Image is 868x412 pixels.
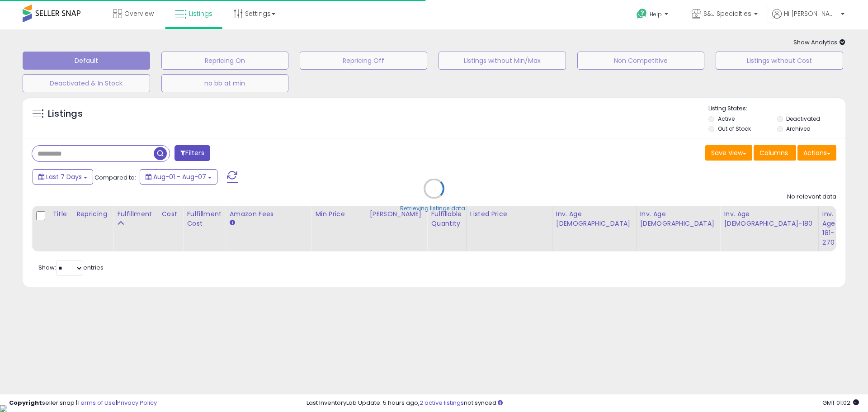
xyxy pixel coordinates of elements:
[793,38,845,47] span: Show Analytics
[23,74,150,92] button: Deactivated & In Stock
[189,9,212,18] span: Listings
[117,398,157,407] a: Privacy Policy
[9,399,157,407] div: seller snap | |
[716,52,843,70] button: Listings without Cost
[161,74,289,92] button: no bb at min
[822,398,859,407] span: 2025-08-15 01:02 GMT
[161,52,289,70] button: Repricing On
[400,204,468,213] div: Retrieving listings data..
[439,52,566,70] button: Listings without Min/Max
[629,1,677,29] a: Help
[307,399,859,407] div: Last InventoryLab Update: 5 hours ago, not synced.
[9,398,42,407] strong: Copyright
[703,9,751,18] span: S&J Specialties
[420,398,464,407] a: 2 active listings
[124,9,154,18] span: Overview
[23,52,150,70] button: Default
[772,9,844,29] a: Hi [PERSON_NAME]
[577,52,705,70] button: Non Competitive
[650,10,662,18] span: Help
[636,8,647,19] i: Get Help
[77,398,116,407] a: Terms of Use
[300,52,427,70] button: Repricing Off
[784,9,838,18] span: Hi [PERSON_NAME]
